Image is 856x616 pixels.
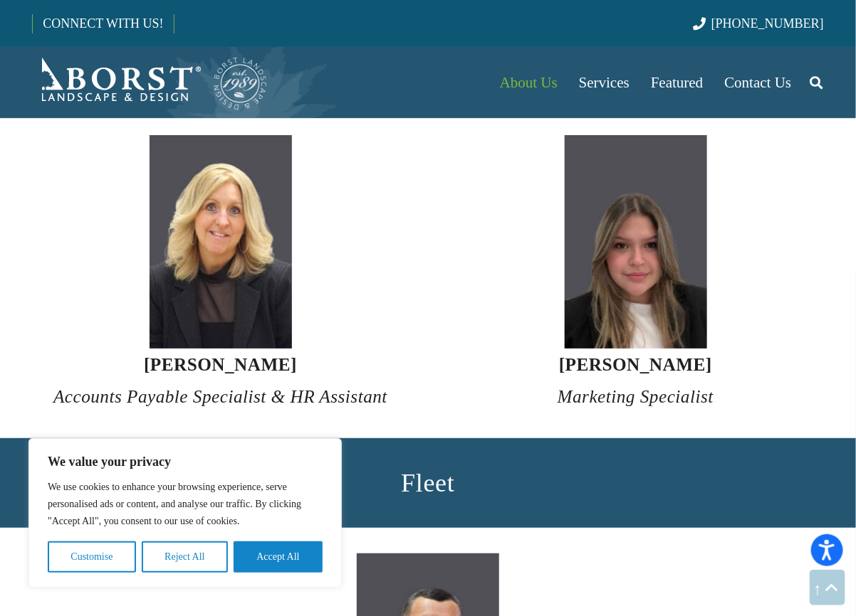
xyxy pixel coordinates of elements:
button: Customise [48,541,136,573]
a: Contact Us [714,47,803,118]
span: [PHONE_NUMBER] [711,16,824,31]
em: Accounts Payable Specialist & HR Assistant [53,387,387,406]
a: Borst-Logo [32,54,268,111]
strong: [PERSON_NAME] [144,355,297,374]
a: [PHONE_NUMBER] [694,16,824,31]
button: Accept All [234,541,323,573]
p: We value your privacy [48,453,323,470]
h2: Fleet [32,464,824,502]
span: Contact Us [725,74,792,91]
strong: [PERSON_NAME] [559,355,712,374]
span: Services [579,74,630,91]
em: Marketing Specialist [558,387,714,406]
a: Back to top [810,570,845,605]
button: Reject All [142,541,228,573]
span: About Us [500,74,558,91]
a: About Us [489,47,568,118]
span: Featured [651,74,703,91]
a: Featured [640,47,714,118]
a: Search [802,65,830,100]
a: Services [568,47,640,118]
p: We use cookies to enhance your browsing experience, serve personalised ads or content, and analys... [48,479,323,530]
div: We value your privacy [28,438,342,588]
a: CONNECT WITH US! [33,6,173,41]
